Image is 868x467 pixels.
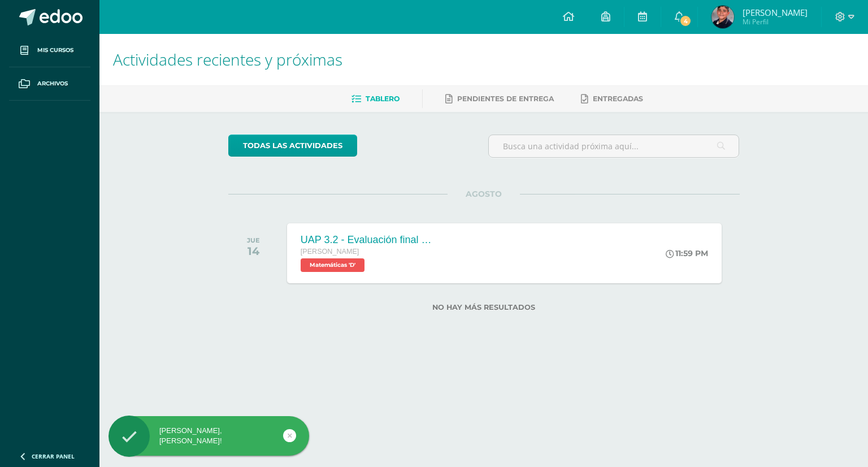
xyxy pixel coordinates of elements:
img: b4907ec3a8632bbe6b958c5ef8b8aa30.png [711,6,734,28]
span: Tablero [366,94,400,103]
span: Pendientes de entrega [457,94,554,103]
div: 14 [247,244,260,258]
span: Mi Perfil [743,17,808,27]
span: Actividades recientes y próximas [113,49,342,70]
span: Entregadas [593,94,643,103]
span: AGOSTO [448,189,520,199]
span: [PERSON_NAME] [743,7,808,18]
span: [PERSON_NAME] [301,248,359,256]
label: No hay más resultados [228,303,740,312]
span: Cerrar panel [32,452,75,460]
span: Mis cursos [37,46,73,55]
div: JUE [247,236,260,244]
a: Entregadas [581,90,643,108]
div: [PERSON_NAME], [PERSON_NAME]! [108,426,309,446]
span: 4 [679,15,692,27]
input: Busca una actividad próxima aquí... [489,135,739,157]
a: todas las Actividades [228,135,357,157]
span: Archivos [37,79,68,88]
span: Matemáticas 'D' [301,258,364,272]
a: Tablero [351,90,400,108]
div: UAP 3.2 - Evaluación final de unidad sobre algebra de matrices y matriz inversa [301,234,436,246]
a: Archivos [9,67,90,101]
a: Mis cursos [9,34,90,67]
a: Pendientes de entrega [445,90,554,108]
div: 11:59 PM [666,248,708,258]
